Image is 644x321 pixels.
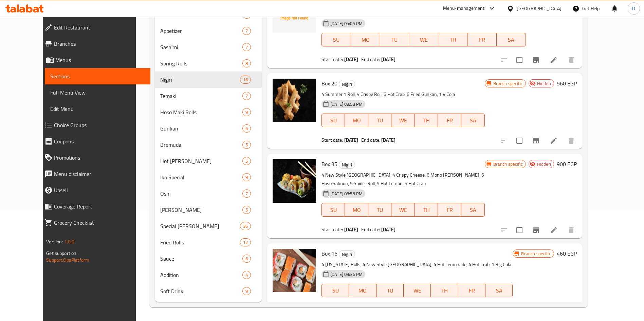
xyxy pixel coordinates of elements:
[242,173,251,181] div: items
[339,161,355,169] span: Nigiri
[368,114,392,127] button: TU
[160,43,242,51] span: Sashimi
[45,101,150,117] a: Edit Menu
[434,286,455,296] span: TH
[461,203,485,217] button: SA
[160,157,242,165] span: Hot [PERSON_NAME]
[321,203,345,217] button: SU
[160,27,242,35] span: Appetizer
[499,35,523,45] span: SA
[155,169,262,185] div: Ika Special9
[321,260,513,269] p: 4 [US_STATE] Rolls, 4 New Style [GEOGRAPHIC_DATA], 4 Hot Lemonade, 4 Hot Crab, 1 Big Cola
[240,76,251,84] div: items
[349,284,376,297] button: MO
[328,101,365,107] span: [DATE] 08:53 PM
[409,33,438,46] button: WE
[243,125,251,132] span: 6
[431,284,458,297] button: TH
[344,136,358,144] b: [DATE]
[273,79,316,122] img: Box 20
[394,116,412,125] span: WE
[240,223,251,229] span: 36
[348,205,366,215] span: MO
[54,186,145,194] span: Upsell
[491,80,526,87] span: Branch specific
[518,250,553,257] span: Branch specific
[321,114,345,127] button: SU
[160,255,242,263] div: Sauce
[243,28,251,34] span: 7
[470,35,494,45] span: FR
[160,124,242,133] span: Gunkan
[348,116,366,125] span: MO
[39,215,150,231] a: Grocery Checklist
[242,43,251,51] div: items
[243,174,251,181] span: 9
[160,141,242,149] div: Bremuda
[54,202,145,210] span: Coverage Report
[243,256,251,262] span: 6
[361,136,380,144] span: End date:
[273,249,316,292] img: Box 16
[352,286,373,296] span: MO
[155,153,262,169] div: Hot [PERSON_NAME]5
[528,222,544,238] button: Branch-specific-item
[381,136,395,144] b: [DATE]
[528,52,544,68] button: Branch-specific-item
[240,239,251,246] span: 12
[243,158,251,164] span: 5
[160,238,240,246] span: Fried Rolls
[368,203,392,217] button: TU
[242,157,251,165] div: items
[39,198,150,215] a: Coverage Report
[242,271,251,279] div: items
[563,133,579,149] button: delete
[443,4,485,13] div: Menu-management
[155,283,262,299] div: Soft Drink9
[155,72,262,88] div: Nigiri16
[325,286,346,296] span: SU
[321,171,485,188] p: 4 New Style [GEOGRAPHIC_DATA], 4 Crispy Cheese, 6 Mono [PERSON_NAME], 6 Hoso Salmon, 5 Spider Rol...
[512,134,527,148] span: Select to update
[155,88,262,104] div: Temaki7
[412,35,436,45] span: WE
[415,203,438,217] button: TH
[160,271,242,279] span: Addition
[534,161,554,167] span: Hidden
[632,5,635,12] span: D
[45,68,150,84] a: Sections
[371,205,389,215] span: TU
[54,40,145,48] span: Branches
[461,114,485,127] button: SA
[328,190,365,197] span: [DATE] 08:59 PM
[242,108,251,116] div: items
[155,120,262,137] div: Gunkan6
[160,189,242,198] div: Oshi
[381,225,395,234] b: [DATE]
[155,55,262,72] div: Spring Rolls8
[160,59,242,67] div: Spring Rolls
[39,36,150,52] a: Branches
[155,185,262,202] div: Oshi7
[242,141,251,149] div: items
[321,225,343,234] span: Start date:
[46,237,63,246] span: Version:
[160,206,242,214] span: [PERSON_NAME]
[391,203,415,217] button: WE
[461,286,483,296] span: FR
[64,237,75,246] span: 1.0.0
[321,284,349,297] button: SU
[160,76,240,84] span: Nigiri
[534,80,554,87] span: Hidden
[155,267,262,283] div: Addition4
[339,80,355,88] span: Nigiri
[39,117,150,133] a: Choice Groups
[243,44,251,51] span: 7
[345,114,368,127] button: MO
[155,218,262,234] div: Special [PERSON_NAME]36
